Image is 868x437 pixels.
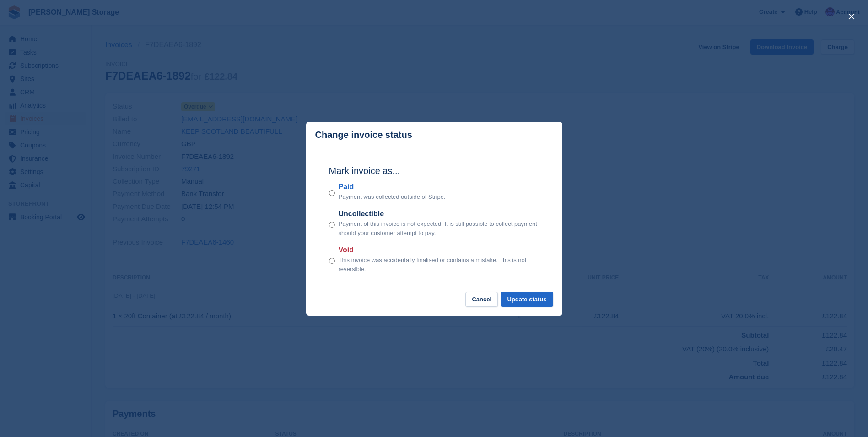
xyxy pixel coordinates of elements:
h2: Mark invoice as... [329,164,539,178]
label: Uncollectible [339,208,539,219]
button: Update status [501,292,553,307]
p: Change invoice status [315,130,412,140]
p: Payment of this invoice is not expected. It is still possible to collect payment should your cust... [339,219,539,237]
label: Paid [339,181,446,192]
p: This invoice was accidentally finalised or contains a mistake. This is not reversible. [339,256,539,273]
p: Payment was collected outside of Stripe. [339,192,446,202]
button: close [844,9,859,24]
label: Void [339,245,539,256]
button: Cancel [465,292,498,307]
